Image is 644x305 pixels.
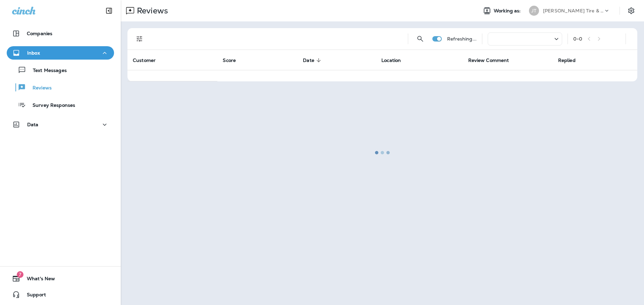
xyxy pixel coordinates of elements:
[27,31,52,36] p: Companies
[20,276,55,284] span: What's New
[7,27,114,40] button: Companies
[7,80,114,94] button: Reviews
[7,63,114,77] button: Text Messages
[26,85,52,91] p: Reviews
[7,272,114,285] button: 7What's New
[7,46,114,60] button: Inbox
[27,50,40,56] p: Inbox
[7,288,114,301] button: Support
[17,271,23,278] span: 7
[27,122,39,127] p: Data
[26,68,67,74] p: Text Messages
[100,4,118,17] button: Collapse Sidebar
[7,98,114,112] button: Survey Responses
[20,292,46,300] span: Support
[7,118,114,131] button: Data
[26,102,75,109] p: Survey Responses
